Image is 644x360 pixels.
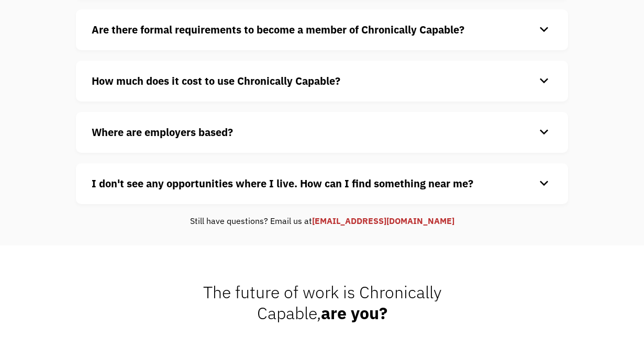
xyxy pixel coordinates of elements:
div: keyboard_arrow_down [536,22,552,38]
strong: Are there formal requirements to become a member of Chronically Capable? [92,22,464,37]
div: keyboard_arrow_down [536,73,552,89]
a: [EMAIL_ADDRESS][DOMAIN_NAME] [312,216,454,226]
div: Still have questions? Email us at [76,215,568,227]
div: keyboard_arrow_down [536,125,552,140]
strong: I don't see any opportunities where I live. How can I find something near me? [92,176,473,190]
strong: Where are employers based? [92,125,233,139]
strong: How much does it cost to use Chronically Capable? [92,74,340,88]
span: The future of work is Chronically Capable, [203,281,441,324]
strong: are you? [321,302,387,324]
div: keyboard_arrow_down [536,176,552,192]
